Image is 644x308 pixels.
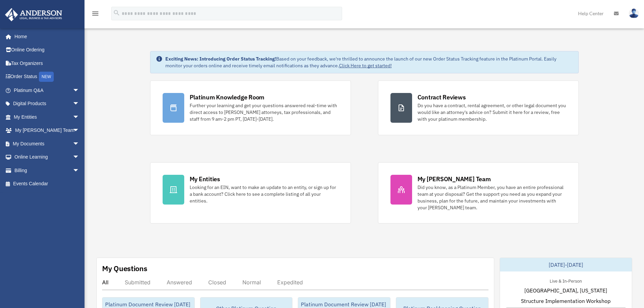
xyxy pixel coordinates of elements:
span: arrow_drop_down [73,124,86,138]
div: Do you have a contract, rental agreement, or other legal document you would like an attorney's ad... [418,102,566,122]
div: Normal [242,279,261,286]
div: NEW [39,72,54,82]
span: arrow_drop_down [73,150,86,164]
a: My [PERSON_NAME] Teamarrow_drop_down [5,124,90,137]
a: Tax Organizers [5,56,90,70]
div: [DATE]-[DATE] [500,258,632,271]
a: My [PERSON_NAME] Team Did you know, as a Platinum Member, you have an entire professional team at... [378,162,579,223]
div: Live & In-Person [544,277,587,284]
a: My Entitiesarrow_drop_down [5,110,90,124]
a: My Entities Looking for an EIN, want to make an update to an entity, or sign up for a bank accoun... [150,162,351,223]
span: arrow_drop_down [73,137,86,151]
span: arrow_drop_down [73,84,86,97]
a: Home [5,30,86,43]
span: [GEOGRAPHIC_DATA], [US_STATE] [524,286,607,294]
div: Expedited [277,279,303,286]
a: Events Calendar [5,177,90,191]
a: menu [91,12,99,18]
div: My [PERSON_NAME] Team [418,175,491,183]
span: arrow_drop_down [73,97,86,111]
img: Anderson Advisors Platinum Portal [3,8,64,21]
div: Platinum Knowledge Room [190,93,265,101]
div: Did you know, as a Platinum Member, you have an entire professional team at your disposal? Get th... [418,184,566,211]
span: Structure Implementation Workshop [521,297,611,305]
div: Closed [208,279,226,286]
span: arrow_drop_down [73,110,86,124]
a: Contract Reviews Do you have a contract, rental agreement, or other legal document you would like... [378,80,579,135]
div: All [102,279,109,286]
div: Further your learning and get your questions answered real-time with direct access to [PERSON_NAM... [190,102,338,122]
a: Digital Productsarrow_drop_down [5,97,90,111]
a: Online Ordering [5,43,90,57]
div: Submitted [125,279,150,286]
div: Contract Reviews [418,93,466,101]
div: My Questions [102,263,147,274]
div: Based on your feedback, we're thrilled to announce the launch of our new Order Status Tracking fe... [165,55,573,69]
div: Answered [167,279,192,286]
i: search [113,9,120,17]
strong: Exciting News: Introducing Order Status Tracking! [165,56,276,62]
a: Click Here to get started! [339,63,392,69]
a: Order StatusNEW [5,70,90,84]
span: arrow_drop_down [73,164,86,177]
img: User Pic [629,8,639,18]
a: Platinum Q&Aarrow_drop_down [5,84,90,97]
div: Looking for an EIN, want to make an update to an entity, or sign up for a bank account? Click her... [190,184,338,204]
a: Online Learningarrow_drop_down [5,150,90,164]
i: menu [91,9,99,18]
div: My Entities [190,175,220,183]
a: Platinum Knowledge Room Further your learning and get your questions answered real-time with dire... [150,80,351,135]
a: My Documentsarrow_drop_down [5,137,90,150]
a: Billingarrow_drop_down [5,164,90,177]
